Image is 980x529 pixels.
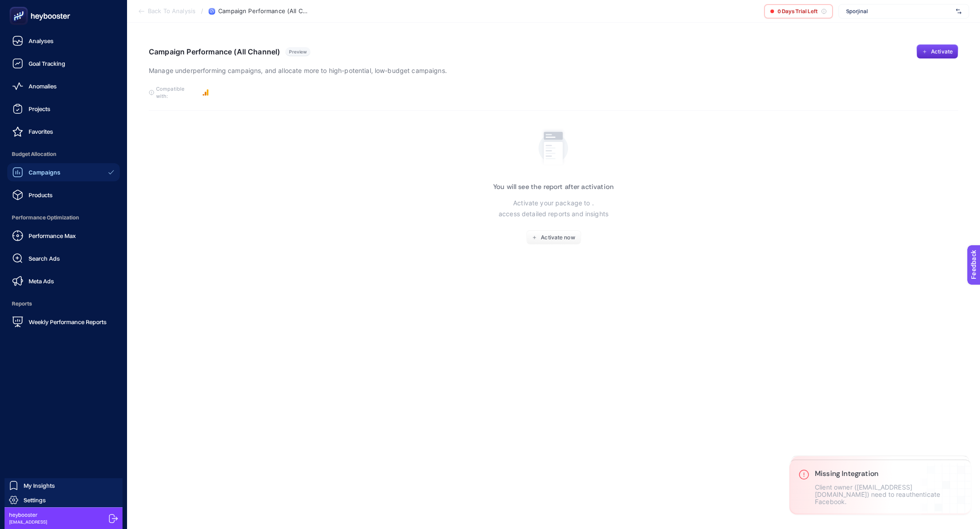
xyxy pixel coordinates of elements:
span: Search Ads [29,255,60,262]
span: My Insights [24,482,55,489]
span: Activate now [541,234,575,241]
span: Compatible with: [156,85,197,100]
span: Goal Tracking [29,60,65,67]
a: Campaigns [7,163,120,181]
span: Budget Allocation [7,145,120,163]
a: Projects [7,100,120,118]
span: Anomalies [29,83,57,90]
span: Products [29,191,53,199]
p: Activate your package to . access detailed reports and insights [499,198,608,219]
span: Reports [7,295,120,313]
span: Tell us what you think [41,54,122,63]
img: svg%3e [956,7,961,16]
span: Weekly Performance Reports [29,318,107,325]
a: Meta Ads [7,272,120,290]
h1: Campaign Performance (All Channel) [149,47,280,56]
a: Weekly Performance Reports [7,313,120,331]
button: Activate [916,44,958,59]
h3: You will see the report after activation [493,183,614,190]
span: Performance Max [29,232,76,239]
a: Anomalies [7,77,120,95]
h3: Missing Integration [815,469,962,478]
a: Favorites [7,122,120,141]
span: Preview [289,49,307,54]
span: Meta Ads [29,277,54,285]
a: Settings [5,493,122,507]
p: Client owner ([EMAIL_ADDRESS][DOMAIN_NAME]) need to reauthenticate Facebook. [815,484,962,505]
span: Back To Analysis [148,8,196,15]
a: Performance Max [7,227,120,245]
span: heybooster [9,511,47,519]
span: Projects [29,105,50,112]
span: I don't like something [40,151,112,160]
button: Activate now [526,230,581,245]
a: My Insights [5,478,122,493]
span: Sporjinal [846,8,952,15]
a: Contact us [82,67,114,74]
span: Campaigns [29,169,60,176]
a: Search Ads [7,249,120,267]
span: Feedback [5,3,34,10]
a: Goal Tracking [7,54,120,73]
a: Analyses [7,32,120,50]
span: [EMAIL_ADDRESS] [9,519,47,525]
p: Manage underperforming campaigns, and allocate more to high-potential, low-budget campaigns. [149,65,447,76]
span: Performance Optimization [7,209,120,227]
span: I like something [40,129,93,137]
span: Campaign Performance (All Channel) [218,8,309,15]
span: Favorites [29,128,53,135]
span: Need help? [49,67,82,74]
span: Settings [24,496,46,504]
a: Products [7,186,120,204]
span: / [201,7,203,15]
span: What kind of feedback do you have? [28,105,136,112]
span: Analyses [29,37,54,44]
span: 0 Days Trial Left [778,8,818,15]
span: Activate [931,48,953,55]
